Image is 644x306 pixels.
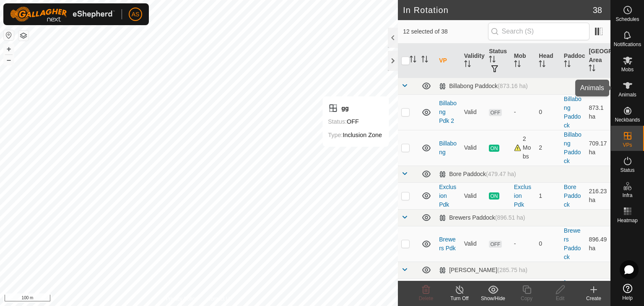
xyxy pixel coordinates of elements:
[489,241,501,248] span: OFF
[419,296,434,301] span: Delete
[498,83,528,89] span: (873.16 ha)
[4,30,14,40] button: Reset Map
[535,44,561,78] th: Head
[543,295,577,302] div: Edit
[461,278,486,305] td: Valid
[585,130,610,166] td: 709.17 ha
[403,5,593,15] h2: In Rotation
[489,192,499,200] span: ON
[132,10,140,19] span: AS
[439,214,525,221] div: Brewers Paddock
[561,44,586,78] th: Paddock
[564,62,571,68] p-sorticon: Activate to sort
[328,118,347,125] label: Status:
[488,23,589,40] input: Search (S)
[461,44,486,78] th: Validity
[464,62,471,68] p-sorticon: Activate to sort
[4,55,14,65] button: –
[461,182,486,209] td: Valid
[564,280,582,304] a: [PERSON_NAME]
[410,57,416,64] p-sorticon: Activate to sort
[461,130,486,166] td: Valid
[476,295,510,302] div: Show/Hide
[623,143,632,148] span: VPs
[621,67,634,72] span: Mobs
[4,44,14,54] button: +
[328,117,382,127] div: OFF
[328,130,382,140] div: Inclusion Zone
[10,7,115,22] img: Gallagher Logo
[620,168,634,173] span: Status
[436,44,461,78] th: VP
[207,295,232,303] a: Contact Us
[577,295,610,302] div: Create
[489,57,496,64] p-sorticon: Activate to sort
[439,267,527,274] div: [PERSON_NAME]
[614,42,641,47] span: Notifications
[564,96,582,129] a: Billabong Paddock
[439,184,456,208] a: Exclusion Pdk
[439,83,528,90] div: Billabong Paddock
[497,267,527,273] span: (285.75 ha)
[535,94,561,130] td: 0
[615,17,639,22] span: Schedules
[535,182,561,209] td: 1
[535,226,561,262] td: 0
[166,295,197,303] a: Privacy Policy
[564,131,582,164] a: Billabong Paddock
[18,31,29,41] button: Map Layers
[403,27,488,36] span: 12 selected of 38
[443,295,476,302] div: Turn Off
[439,236,456,252] a: Brewers Pdk
[421,57,428,64] p-sorticon: Activate to sort
[495,214,525,221] span: (896.51 ha)
[510,295,543,302] div: Copy
[514,239,532,248] div: -
[439,140,457,156] a: Billabong
[486,171,516,177] span: (479.47 ha)
[622,193,632,198] span: Infra
[585,226,610,262] td: 896.49 ha
[535,278,561,305] td: 0
[564,227,581,260] a: Brewers Paddock
[461,226,486,262] td: Valid
[514,135,532,161] div: 2 Mobs
[514,108,532,117] div: -
[615,117,640,122] span: Neckbands
[486,44,511,78] th: Status
[585,44,610,78] th: [GEOGRAPHIC_DATA] Area
[539,62,545,68] p-sorticon: Activate to sort
[514,183,532,209] div: Exclusion Pdk
[439,100,457,124] a: Billabong Pdk 2
[489,145,499,152] span: ON
[617,218,638,223] span: Heatmap
[585,182,610,209] td: 216.23 ha
[593,4,602,16] span: 38
[589,66,595,73] p-sorticon: Activate to sort
[489,109,501,116] span: OFF
[511,44,536,78] th: Mob
[535,130,561,166] td: 2
[564,184,581,208] a: Bore Paddock
[328,132,343,138] label: Type:
[585,278,610,305] td: 281.29 ha
[611,280,644,304] a: Help
[514,62,521,68] p-sorticon: Activate to sort
[461,94,486,130] td: Valid
[618,92,636,97] span: Animals
[439,171,516,178] div: Bore Paddock
[328,103,382,113] div: gg
[622,296,633,301] span: Help
[585,94,610,130] td: 873.1 ha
